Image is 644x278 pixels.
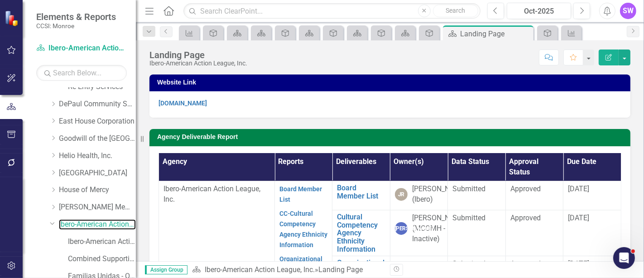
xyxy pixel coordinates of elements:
[205,265,315,274] a: Ibero-American Action League, Inc.
[390,256,447,278] td: Double-Click to Edit
[5,10,20,26] img: ClearPoint Strategy
[59,202,136,213] a: [PERSON_NAME] Memorial Institute, Inc.
[36,43,127,54] a: Ibero-American Action League, Inc.
[448,181,505,210] td: Double-Click to Edit
[59,185,136,195] a: House of Mercy
[563,256,621,278] td: Double-Click to Edit
[505,256,563,278] td: Double-Click to Edit
[183,3,481,19] input: Search ClearPoint...
[412,184,466,205] div: [PERSON_NAME] (Ibero)
[563,181,621,210] td: Double-Click to Edit
[510,184,541,193] span: Approved
[568,259,589,268] span: [DATE]
[563,210,621,256] td: Double-Click to Edit
[318,265,363,274] div: Landing Page
[59,99,136,109] a: DePaul Community Services, lnc.
[149,60,247,67] div: Ibero-American Action League, Inc.
[446,7,465,14] span: Search
[275,181,332,278] td: Double-Click to Edit
[36,11,116,22] span: Elements & Reports
[59,168,136,179] a: [GEOGRAPHIC_DATA]
[332,181,390,210] td: Double-Click to Edit Right Click for Context Menu
[59,219,136,230] a: Ibero-American Action League, Inc.
[68,237,136,247] a: Ibero-American Action League, Inc. (MCOMH Internal)
[337,259,385,275] a: Organizational Chart
[452,213,485,222] span: Submitted
[505,210,563,256] td: Double-Click to Edit
[159,99,207,107] a: [DOMAIN_NAME]
[452,259,485,268] span: Submitted
[36,65,127,81] input: Search Below...
[510,213,541,222] span: Approved
[279,255,322,273] a: Organizational Chart
[192,265,383,275] div: »
[337,213,385,253] a: Cultural Competency Agency Ethnicity Information
[163,184,270,205] p: Ibero-American Action League, Inc.
[337,184,385,200] a: Board Member List
[59,151,136,161] a: Helio Health, Inc.
[390,181,447,210] td: Double-Click to Edit
[412,213,466,244] div: [PERSON_NAME] (MCOMH - Inactive)
[36,22,116,30] small: CCSI: Monroe
[157,79,626,86] h3: Website Link
[613,247,635,269] iframe: Intercom live chat
[145,265,187,274] span: Assign Group
[395,188,408,201] div: JR
[510,6,568,17] div: Oct-2025
[620,3,636,19] button: SW
[279,210,327,248] a: CC-Cultural Competency Agency Ethnicity Information
[448,210,505,256] td: Double-Click to Edit
[59,134,136,144] a: Goodwill of the [GEOGRAPHIC_DATA]
[568,213,589,222] span: [DATE]
[395,222,408,235] div: [PERSON_NAME]
[279,185,322,203] a: Board Member List
[59,116,136,127] a: East House Corporation
[68,254,136,264] a: Combined Supportive Housing (Rent and CM)
[390,210,447,256] td: Double-Click to Edit
[433,5,478,17] button: Search
[505,181,563,210] td: Double-Click to Edit
[159,181,275,278] td: Double-Click to Edit
[332,210,390,256] td: Double-Click to Edit Right Click for Context Menu
[507,3,571,19] button: Oct-2025
[332,256,390,278] td: Double-Click to Edit Right Click for Context Menu
[448,256,505,278] td: Double-Click to Edit
[157,134,626,140] h3: Agency Deliverable Report
[460,28,531,40] div: Landing Page
[568,184,589,193] span: [DATE]
[149,50,247,60] div: Landing Page
[510,259,541,268] span: Approved
[452,184,485,193] span: Submitted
